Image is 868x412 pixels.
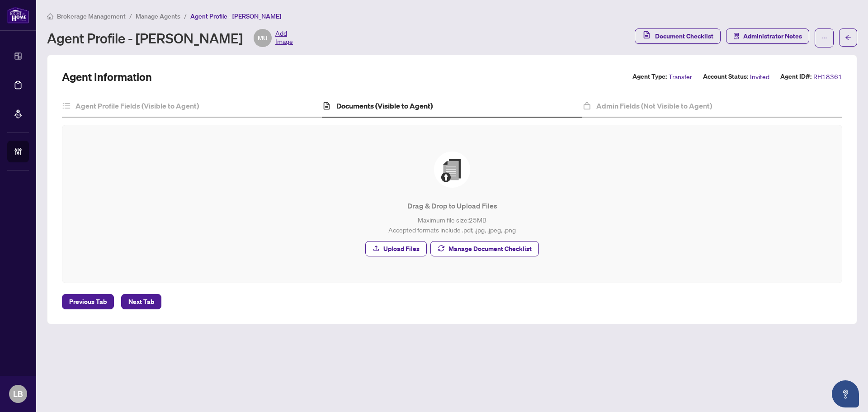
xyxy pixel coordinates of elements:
[434,152,470,188] img: File Upload
[383,242,420,256] span: Upload Files
[121,294,161,309] button: Next Tab
[596,100,712,111] h4: Admin Fields (Not Visible to Agent)
[47,29,293,47] div: Agent Profile - [PERSON_NAME]
[7,7,29,24] img: logo
[669,71,692,82] span: Transfer
[136,12,180,20] span: Manage Agents
[69,294,107,309] span: Previous Tab
[275,29,293,47] span: Add Image
[80,200,824,211] p: Drag & Drop to Upload Files
[632,71,667,82] label: Agent Type:
[13,388,23,400] span: LB
[62,294,114,309] button: Previous Tab
[832,380,859,407] button: Open asap
[80,215,824,235] p: Maximum file size: 25 MB Accepted formats include .pdf, .jpg, .jpeg, .png
[780,71,811,82] label: Agent ID#:
[813,71,842,82] span: RH18361
[73,136,831,272] span: File UploadDrag & Drop to Upload FilesMaximum file size:25MBAccepted formats include .pdf, .jpg, ...
[448,242,532,256] span: Manage Document Checklist
[190,12,281,20] span: Agent Profile - [PERSON_NAME]
[57,12,126,20] span: Brokerage Management
[703,71,748,82] label: Account Status:
[726,28,809,44] button: Administrator Notes
[845,34,851,41] span: arrow-left
[258,33,268,43] span: MU
[821,35,827,41] span: ellipsis
[430,241,539,256] button: Manage Document Checklist
[128,294,154,309] span: Next Tab
[75,100,199,111] h4: Agent Profile Fields (Visible to Agent)
[743,29,802,43] span: Administrator Notes
[733,33,740,39] span: solution
[184,11,187,21] li: /
[129,11,132,21] li: /
[62,70,152,84] h2: Agent Information
[336,100,433,111] h4: Documents (Visible to Agent)
[655,29,713,43] span: Document Checklist
[365,241,427,256] button: Upload Files
[47,13,53,19] span: home
[635,28,721,44] button: Document Checklist
[750,71,769,82] span: Invited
